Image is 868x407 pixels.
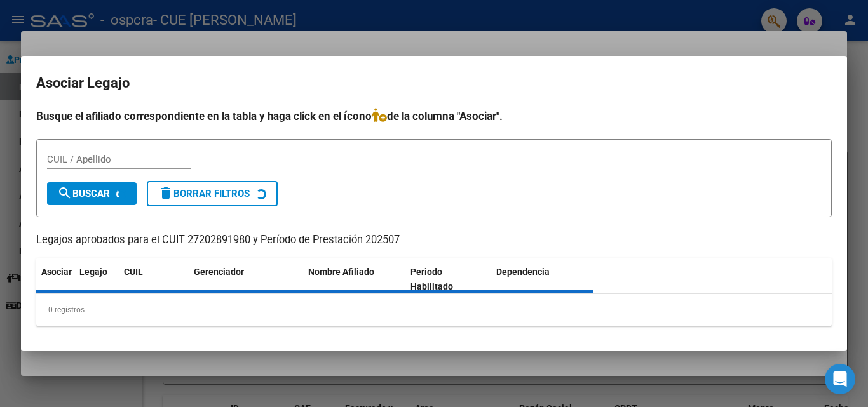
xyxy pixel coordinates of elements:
button: Buscar [47,182,137,205]
mat-icon: delete [158,185,173,201]
datatable-header-cell: Asociar [36,258,74,300]
datatable-header-cell: Legajo [74,258,119,300]
div: Open Intercom Messenger [825,364,855,394]
span: Nombre Afiliado [308,267,374,277]
h4: Busque el afiliado correspondiente en la tabla y haga click en el ícono de la columna "Asociar". [36,108,832,124]
span: Asociar [41,267,72,277]
span: Buscar [57,188,110,199]
span: Gerenciador [194,267,244,277]
button: Borrar Filtros [147,181,278,206]
span: Dependencia [496,267,550,277]
datatable-header-cell: Dependencia [491,258,593,300]
span: CUIL [124,267,143,277]
datatable-header-cell: CUIL [119,258,189,300]
p: Legajos aprobados para el CUIT 27202891980 y Período de Prestación 202507 [36,232,832,248]
datatable-header-cell: Gerenciador [189,258,303,300]
span: Legajo [79,267,107,277]
datatable-header-cell: Periodo Habilitado [405,258,491,300]
span: Periodo Habilitado [410,267,453,291]
datatable-header-cell: Nombre Afiliado [303,258,405,300]
h2: Asociar Legajo [36,71,832,95]
span: Borrar Filtros [158,188,250,199]
div: 0 registros [36,294,832,326]
mat-icon: search [57,185,72,201]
